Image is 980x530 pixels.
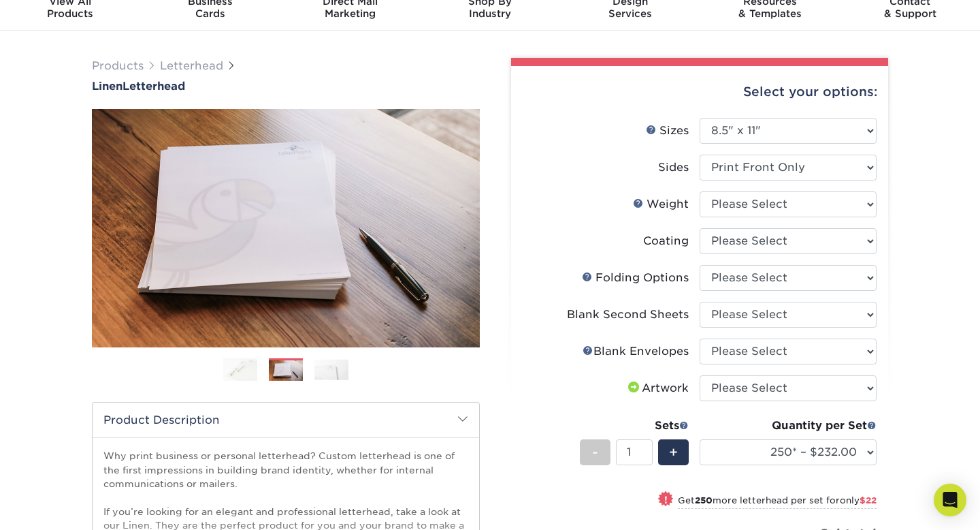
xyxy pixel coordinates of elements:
div: Artwork [625,380,689,396]
span: - [592,442,598,463]
span: only [840,495,877,505]
img: Letterhead 01 [223,358,257,381]
span: ! [664,493,668,507]
small: Get more letterhead per set for [678,495,877,509]
span: $22 [860,495,877,505]
div: Sets [580,418,689,434]
h1: Letterhead [92,80,480,93]
a: Letterhead [160,59,223,72]
div: Blank Second Sheets [567,307,689,323]
strong: 250 [695,495,713,505]
div: Sides [658,159,689,176]
div: Open Intercom Messenger [934,484,966,516]
a: LinenLetterhead [92,80,480,93]
img: Letterhead 02 [269,360,303,381]
div: Blank Envelopes [583,343,689,360]
h2: Product Description [93,403,479,437]
a: Products [92,59,144,72]
div: Folding Options [582,270,689,286]
img: Letterhead 03 [314,359,348,380]
div: Sizes [646,123,689,139]
div: Select your options: [522,66,877,118]
span: + [669,442,678,463]
img: Linen 02 [92,109,480,347]
span: Linen [92,80,122,93]
iframe: Google Customer Reviews [3,488,116,525]
div: Weight [633,196,689,213]
div: Quantity per Set [700,418,877,434]
div: Coating [643,233,689,249]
